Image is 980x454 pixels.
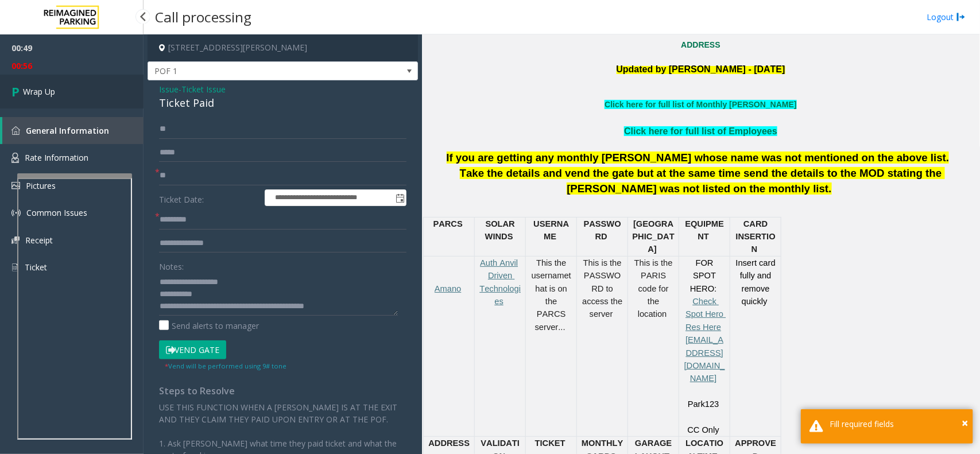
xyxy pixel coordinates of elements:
h4: Steps to Resolve [159,386,406,397]
span: that is on the PARCS server... [535,271,571,332]
button: Vend Gate [159,340,226,360]
div: Fill required fields [830,418,964,430]
img: 'icon' [11,182,20,189]
span: Ticket Issue [181,83,226,95]
span: EQUIPMENT [685,219,725,241]
span: PASSWOR [584,219,621,241]
img: 'icon' [11,262,19,273]
span: CC Only [688,425,719,434]
img: 'icon' [11,236,20,244]
label: Ticket Date: [156,189,262,207]
span: This is the PARIS code for the location [634,258,675,319]
span: Updated by [PERSON_NAME] - [DATE] [617,64,785,74]
span: ADDRESS [428,439,470,448]
a: Amano [435,284,461,293]
img: 'icon' [11,208,21,218]
span: CARD INSERTION [736,219,776,254]
div: Ticket Paid [159,95,406,111]
img: 'icon' [11,153,19,163]
a: Logout [927,11,966,23]
a: Check Spot Hero Res Here [685,297,726,332]
span: - [179,84,226,95]
a: Click here for full list of Monthly [PERSON_NAME] [605,100,796,109]
span: This is the PASSWORD to access the server [582,258,625,319]
span: Toggle popup [393,190,406,206]
label: Notes: [159,257,184,273]
span: PARCS [433,219,463,228]
span: × [962,415,968,430]
span: [GEOGRAPHIC_DATA] [633,219,675,254]
a: ADDRESS [681,40,720,49]
span: Wrap Up [23,86,55,98]
span: D [601,232,607,241]
a: Driven Technologies [479,271,521,306]
span: This the username [532,258,569,280]
span: POF 1 [148,62,363,80]
span: SOLAR WINDS [485,219,517,241]
span: If you are getting any monthly [PERSON_NAME] whose name was not mentioned on the above list. [447,152,950,164]
span: . [829,183,832,195]
span: FOR SPOT HERO: [690,258,718,293]
img: 'icon' [11,126,20,135]
img: logout [956,11,966,23]
span: Take the details and vend the gate but at the same time send the details to the MOD stating the [... [460,167,945,195]
span: TICKET [535,439,565,448]
h4: [STREET_ADDRESS][PERSON_NAME] [148,34,418,61]
span: Rate Information [25,152,88,163]
span: Insert card fully and remove quickly [736,258,778,306]
label: Send alerts to manager [159,320,259,332]
span: Park123 [688,399,719,409]
small: Vend will be performed using 9# tone [165,362,286,370]
h3: Call processing [149,3,257,31]
span: USERNAME [533,219,569,241]
a: Click here for full list of Employees [624,126,777,136]
button: Close [962,414,968,432]
a: [EMAIL_ADDRESS][DOMAIN_NAME] [684,335,725,383]
a: General Information [2,117,144,144]
span: General Information [26,125,109,136]
span: Issue [159,83,179,95]
a: Auth Anvil [480,258,518,267]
